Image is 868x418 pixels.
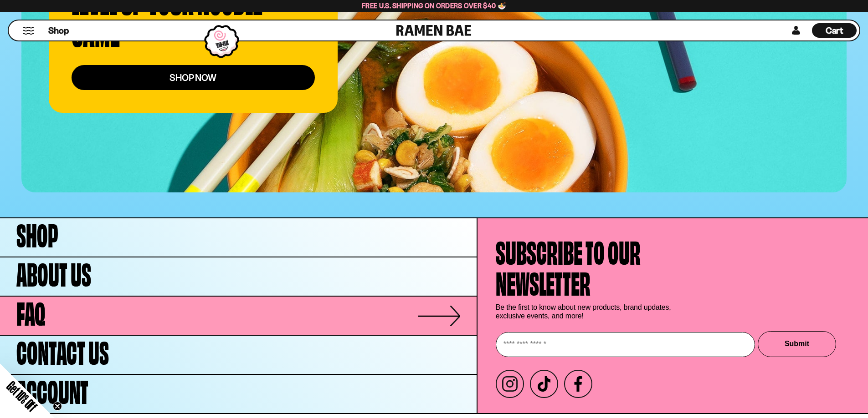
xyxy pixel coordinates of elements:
[72,65,315,90] a: shop now
[4,378,40,414] span: Get 10% Off
[16,257,91,287] span: About Us
[48,25,69,37] span: Shop
[496,235,641,297] h4: Subscribe to our newsletter
[812,20,857,40] a: Cart
[496,303,678,320] p: Be the first to know about new products, brand updates, exclusive events, and more!
[16,335,109,366] span: Contact Us
[496,332,755,357] input: Enter your email
[362,1,506,10] span: Free U.S. Shipping on Orders over $40 🍜
[16,296,46,327] span: FAQ
[826,25,843,36] span: Cart
[48,23,69,38] a: Shop
[53,402,62,411] button: Close teaser
[22,27,35,35] button: Mobile Menu Trigger
[16,217,58,248] span: Shop
[758,331,836,357] button: Submit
